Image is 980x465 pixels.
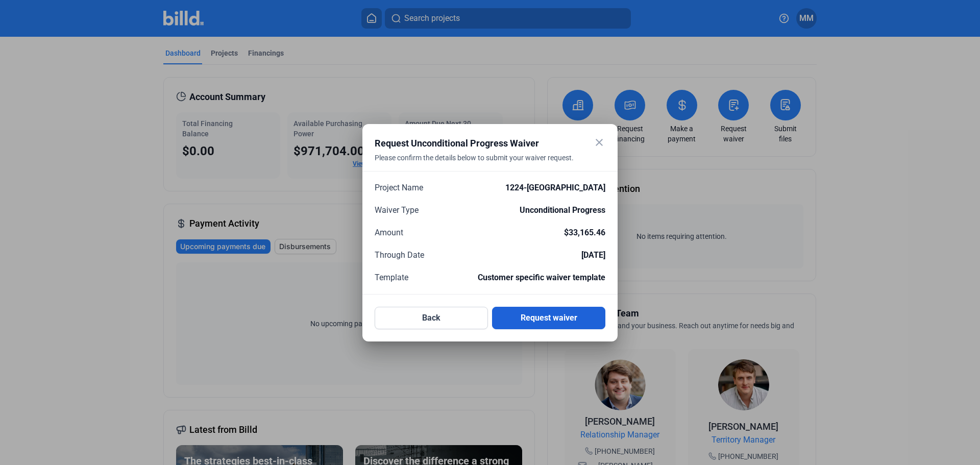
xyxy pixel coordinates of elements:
[375,272,408,284] span: Template
[581,249,605,261] span: [DATE]
[375,227,403,239] span: Amount
[375,204,419,216] span: Waiver Type
[478,272,605,284] span: Customer specific waiver template
[375,182,423,194] span: Project Name
[564,227,605,239] span: $33,165.46
[375,153,580,175] div: Please confirm the details below to submit your waiver request.
[375,249,424,261] span: Through Date
[375,307,488,329] button: Back
[520,204,605,216] span: Unconditional Progress
[593,136,605,149] mat-icon: close
[505,182,605,194] span: 1224-[GEOGRAPHIC_DATA]
[375,136,580,151] div: Request Unconditional Progress Waiver
[492,307,605,329] button: Request waiver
